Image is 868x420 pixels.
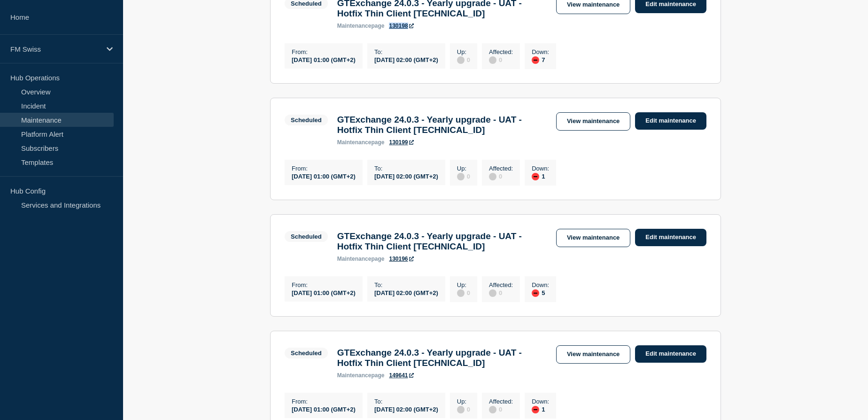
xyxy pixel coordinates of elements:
p: page [337,372,385,379]
div: [DATE] 01:00 (GMT+2) [292,405,356,413]
a: Edit maintenance [635,345,706,363]
p: page [337,139,385,146]
p: Affected : [489,281,513,288]
p: Down : [532,48,549,55]
a: 130198 [389,23,413,29]
div: [DATE] 02:00 (GMT+2) [374,405,438,413]
div: down [532,289,539,297]
div: disabled [457,173,465,180]
div: 0 [489,172,513,180]
div: Scheduled [291,117,322,124]
div: 0 [457,405,470,413]
div: down [532,406,539,413]
div: disabled [489,289,496,297]
div: 7 [532,55,549,64]
p: Up : [457,281,470,288]
a: View maintenance [556,345,630,364]
p: Affected : [489,165,513,172]
p: From : [292,281,356,288]
div: 0 [457,55,470,64]
h3: GTExchange 24.0.3 - Yearly upgrade - UAT - Hotfix Thin Client [TECHNICAL_ID] [337,115,547,135]
span: maintenance [337,139,372,146]
p: Down : [532,398,549,405]
span: maintenance [337,256,372,262]
div: [DATE] 01:00 (GMT+2) [292,55,356,63]
div: 1 [532,405,549,413]
a: View maintenance [556,229,630,247]
p: From : [292,398,356,405]
p: Down : [532,165,549,172]
p: Up : [457,165,470,172]
a: Edit maintenance [635,112,706,130]
div: 0 [489,288,513,297]
div: [DATE] 02:00 (GMT+2) [374,55,438,63]
a: Edit maintenance [635,229,706,246]
p: FM Swiss [10,45,101,53]
a: View maintenance [556,112,630,131]
div: 0 [457,288,470,297]
a: 149641 [389,372,413,379]
span: maintenance [337,372,372,379]
div: 1 [532,172,549,180]
p: Up : [457,48,470,55]
p: page [337,256,385,262]
div: down [532,173,539,180]
div: 0 [489,405,513,413]
div: disabled [489,56,496,64]
div: disabled [457,289,465,297]
div: disabled [457,406,465,413]
a: 130199 [389,139,413,146]
div: disabled [457,56,465,64]
p: page [337,23,385,29]
div: disabled [489,406,496,413]
p: To : [374,48,438,55]
h3: GTExchange 24.0.3 - Yearly upgrade - UAT - Hotfix Thin Client [TECHNICAL_ID] [337,231,547,252]
p: From : [292,48,356,55]
p: To : [374,165,438,172]
div: [DATE] 01:00 (GMT+2) [292,172,356,180]
div: [DATE] 02:00 (GMT+2) [374,288,438,296]
span: maintenance [337,23,372,29]
p: From : [292,165,356,172]
a: 130196 [389,256,413,262]
p: Affected : [489,48,513,55]
div: [DATE] 01:00 (GMT+2) [292,288,356,296]
p: Down : [532,281,549,288]
div: disabled [489,173,496,180]
div: 5 [532,288,549,297]
h3: GTExchange 24.0.3 - Yearly upgrade - UAT - Hotfix Thin Client [TECHNICAL_ID] [337,348,547,368]
div: Scheduled [291,350,322,357]
p: To : [374,398,438,405]
p: Affected : [489,398,513,405]
p: Up : [457,398,470,405]
div: 0 [457,172,470,180]
p: To : [374,281,438,288]
div: 0 [489,55,513,64]
div: Scheduled [291,233,322,240]
div: [DATE] 02:00 (GMT+2) [374,172,438,180]
div: down [532,56,539,64]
